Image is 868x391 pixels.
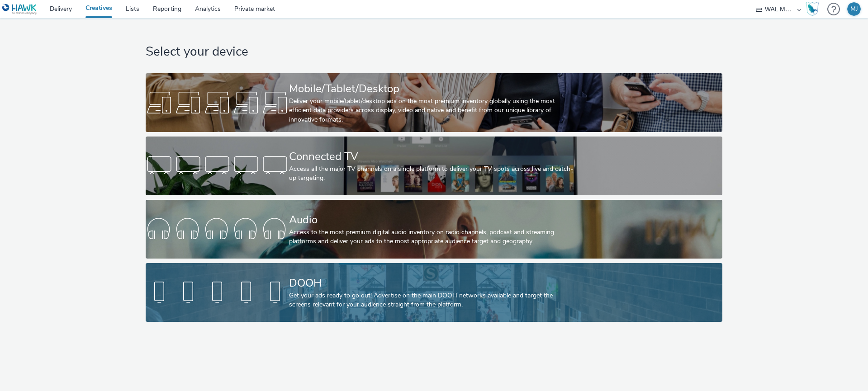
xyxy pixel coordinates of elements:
div: MJ [850,2,858,16]
div: Mobile/Tablet/Desktop [289,81,575,97]
div: Deliver your mobile/tablet/desktop ads on the most premium inventory globally using the most effi... [289,97,575,124]
img: undefined Logo [2,4,37,15]
img: Hawk Academy [806,2,819,16]
a: Mobile/Tablet/DesktopDeliver your mobile/tablet/desktop ads on the most premium inventory globall... [146,73,722,132]
div: Audio [289,212,575,228]
a: DOOHGet your ads ready to go out! Advertise on the main DOOH networks available and target the sc... [146,263,722,322]
div: Access all the major TV channels on a single platform to deliver your TV spots across live and ca... [289,165,575,183]
h1: Select your device [146,43,722,61]
a: Connected TVAccess all the major TV channels on a single platform to deliver your TV spots across... [146,137,722,195]
a: AudioAccess to the most premium digital audio inventory on radio channels, podcast and streaming ... [146,200,722,259]
div: Access to the most premium digital audio inventory on radio channels, podcast and streaming platf... [289,228,575,246]
div: Connected TV [289,149,575,165]
div: Get your ads ready to go out! Advertise on the main DOOH networks available and target the screen... [289,291,575,310]
a: Hawk Academy [806,2,823,16]
div: DOOH [289,275,575,291]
